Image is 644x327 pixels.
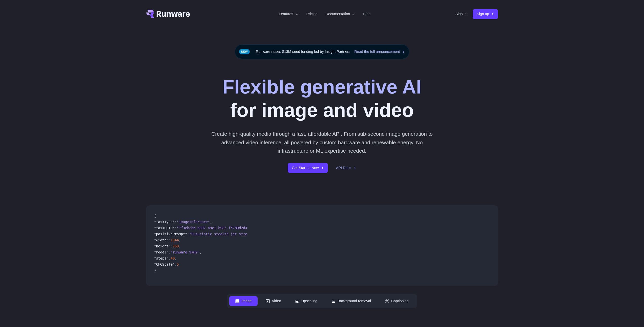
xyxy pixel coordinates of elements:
span: "taskType" [154,220,175,224]
strong: Flexible generative AI [222,76,422,98]
div: Runware raises $13M seed funding led by Insight Partners [235,44,409,59]
button: Background removal [325,296,377,306]
span: , [200,250,202,254]
span: "7f3ebcb6-b897-49e1-b98c-f5789d2d40d7" [177,226,256,230]
a: Pricing [306,11,318,17]
span: : [175,262,177,266]
span: : [171,244,173,248]
a: Blog [363,11,370,17]
span: , [175,256,177,260]
span: "CFGScale" [154,262,175,266]
span: , [179,244,181,248]
span: "positivePrompt" [154,232,187,236]
span: "width" [154,238,169,242]
span: { [154,214,156,218]
h1: for image and video [222,75,422,122]
span: : [175,220,177,224]
span: 40 [171,256,175,260]
span: "taskUUID" [154,226,175,230]
span: : [169,256,171,260]
a: Sign up [473,9,498,19]
span: , [179,238,181,242]
button: Video [260,296,287,306]
button: Captioning [379,296,415,306]
span: 5 [177,262,179,266]
label: Documentation [326,11,355,17]
span: : [169,238,171,242]
a: Sign in [455,11,467,17]
label: Features [279,11,298,17]
span: : [169,250,171,254]
span: "height" [154,244,171,248]
span: : [175,226,177,230]
button: Upscaling [289,296,323,306]
a: API Docs [336,165,356,171]
span: 1344 [171,238,179,242]
span: "imageInference" [177,220,210,224]
a: Go to / [146,10,190,18]
span: "model" [154,250,169,254]
span: 768 [173,244,179,248]
span: "runware:97@2" [171,250,200,254]
span: "Futuristic stealth jet streaking through a neon-lit cityscape with glowing purple exhaust" [189,232,378,236]
span: , [210,220,212,224]
span: "steps" [154,256,169,260]
a: Get Started Now [288,163,328,173]
span: } [154,268,156,272]
p: Create high-quality media through a fast, affordable API. From sub-second image generation to adv... [209,130,435,155]
button: Image [229,296,258,306]
span: : [187,232,189,236]
a: Read the full announcement [354,49,405,55]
